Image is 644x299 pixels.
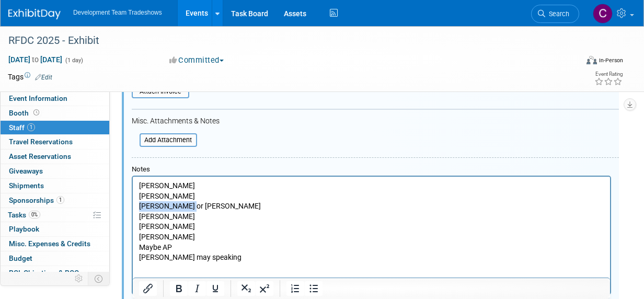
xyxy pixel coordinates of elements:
[35,74,52,81] a: Edit
[1,208,109,222] a: Tasks0%
[9,137,73,146] span: Travel Reservations
[599,56,623,64] div: In-Person
[593,4,613,24] img: Courtney Perkins
[1,222,109,236] a: Playbook
[88,272,110,285] td: Toggle Event Tabs
[9,196,64,204] span: Sponsorships
[1,149,109,164] a: Asset Reservations
[64,57,83,64] span: (1 day)
[8,9,61,19] img: ExhibitDay
[1,251,109,266] a: Budget
[9,167,43,175] span: Giveaways
[132,117,619,126] div: Misc. Attachments & Notes
[237,281,255,296] button: Subscript
[27,123,35,131] span: 1
[30,55,40,64] span: to
[166,55,228,66] button: Committed
[188,281,206,296] button: Italic
[9,94,67,102] span: Event Information
[56,196,64,204] span: 1
[8,55,63,64] span: [DATE] [DATE]
[1,237,109,251] a: Misc. Expenses & Credits
[9,239,90,248] span: Misc. Expenses & Credits
[206,281,224,296] button: Underline
[1,121,109,135] a: Staff1
[8,211,40,219] span: Tasks
[29,211,40,218] span: 0%
[586,56,597,64] img: Format-Inperson.png
[132,165,611,174] div: Notes
[9,152,71,160] span: Asset Reservations
[1,135,109,149] a: Travel Reservations
[531,5,579,23] a: Search
[534,54,623,70] div: Event Format
[1,266,109,280] a: ROI, Objectives & ROO
[139,281,157,296] button: Insert/edit link
[5,31,570,50] div: RFDC 2025 - Exhibit
[31,109,41,117] span: Booth not reserved yet
[1,193,109,208] a: Sponsorships1
[133,177,610,289] iframe: Rich Text Area
[73,9,162,16] span: Development Team Tradeshows
[8,72,52,82] td: Tags
[286,281,304,296] button: Numbered list
[1,164,109,178] a: Giveaways
[256,281,273,296] button: Superscript
[594,72,623,77] div: Event Rating
[9,181,44,190] span: Shipments
[9,123,35,132] span: Staff
[9,225,39,233] span: Playbook
[170,281,188,296] button: Bold
[9,254,32,262] span: Budget
[9,109,41,117] span: Booth
[9,269,79,277] span: ROI, Objectives & ROO
[1,179,109,193] a: Shipments
[545,10,569,18] span: Search
[1,91,109,106] a: Event Information
[70,272,88,285] td: Personalize Event Tab Strip
[1,106,109,120] a: Booth
[305,281,323,296] button: Bullet list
